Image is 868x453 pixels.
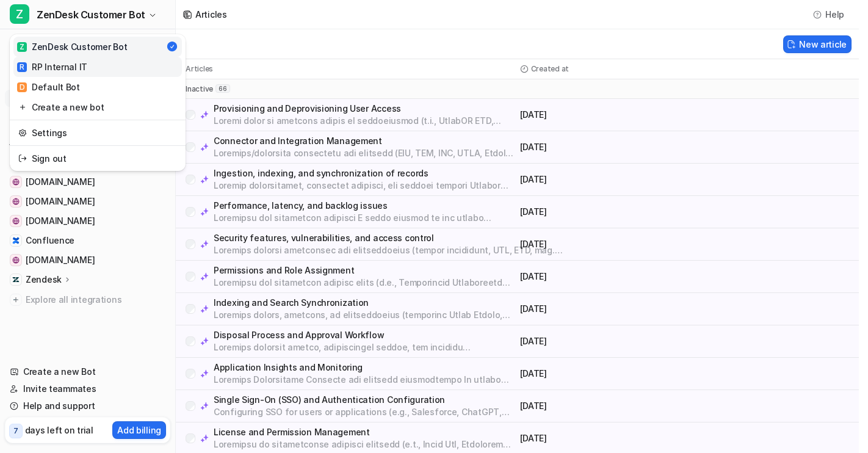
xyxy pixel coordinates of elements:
span: Z [10,4,29,24]
a: Settings [13,123,182,143]
a: Sign out [13,148,182,169]
span: D [17,82,27,92]
span: ZenDesk Customer Bot [37,6,145,23]
img: reset [18,152,27,165]
a: Create a new bot [13,97,182,117]
span: R [17,62,27,72]
div: ZZenDesk Customer Bot [10,34,186,171]
div: RP Internal IT [17,60,87,73]
div: Default Bot [17,81,80,93]
img: reset [18,126,27,139]
img: reset [18,101,27,114]
span: Z [17,42,27,52]
div: ZenDesk Customer Bot [17,40,127,53]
